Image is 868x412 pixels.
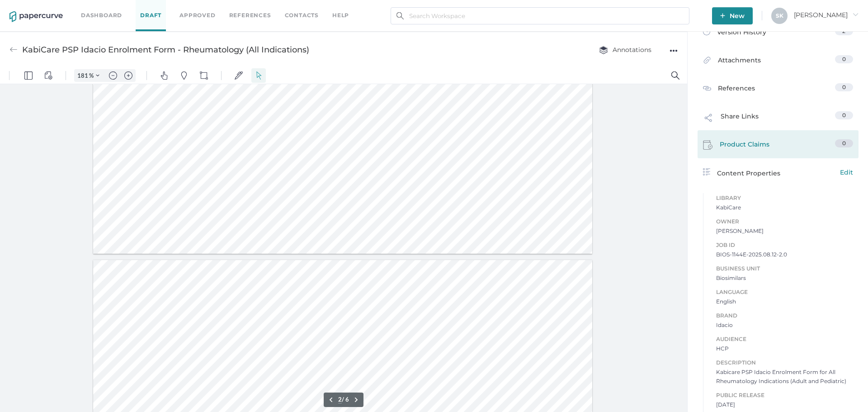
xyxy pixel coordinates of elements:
img: attachments-icon.0dd0e375.svg [703,56,711,66]
span: Biosimilars [716,274,853,283]
button: View Controls [41,1,56,15]
span: [PERSON_NAME] [716,227,853,236]
img: chevron.svg [96,6,99,10]
img: default-select.svg [255,4,263,12]
button: Pan [157,1,171,15]
img: annotation-layers.cc6d0e6b.svg [599,46,608,54]
span: Description [716,358,853,368]
div: Content Properties [703,167,853,178]
a: Dashboard [81,10,122,20]
span: Share Links [721,111,759,128]
img: papercurve-logo-colour.7244d18c.svg [9,11,63,22]
span: Business Unit [716,264,853,274]
img: plus-white.e19ec114.svg [720,13,725,18]
button: Signatures [231,1,246,15]
a: Product Claims0 [703,139,853,153]
a: Attachments0 [703,55,853,69]
button: Previous page [325,327,336,338]
img: share-link-icon.af96a55c.svg [703,112,714,126]
form: / 6 [338,328,349,336]
button: Panel [21,1,36,15]
input: Search Workspace [391,7,689,24]
i: arrow_right [852,11,859,18]
button: Pins [177,1,191,15]
div: KabiCare PSP Idacio Enrolment Form - Rheumatology (All Indications) [22,41,309,58]
a: Version History2 [703,27,853,40]
a: References0 [703,83,853,95]
span: Job ID [716,240,853,250]
img: reference-icon.cd0ee6a9.svg [703,84,711,92]
span: Edit [840,167,853,177]
span: Annotations [599,46,651,54]
span: Version History [717,27,766,40]
span: Attachments [718,55,761,69]
span: Language [716,287,853,297]
span: Brand [716,311,853,321]
button: Select [251,1,266,15]
img: content-properties-icon.34d20aed.svg [703,168,710,175]
img: claims-icon.71597b81.svg [703,140,713,150]
img: default-leftsidepanel.svg [24,4,33,12]
span: [DATE] [716,400,853,409]
button: Search [668,1,683,15]
span: Idacio [716,321,853,330]
img: default-magnifying-glass.svg [671,4,679,12]
span: References [718,83,755,95]
span: 0 [842,140,846,147]
img: shapes-icon.svg [200,4,208,12]
a: Share Links0 [703,111,853,128]
button: Annotations [590,41,660,58]
img: default-pan.svg [160,4,168,12]
span: English [716,297,853,306]
img: search.bf03fe8b.svg [396,12,404,19]
input: Set zoom [75,4,89,12]
button: Zoom out [106,2,120,14]
span: New [720,7,745,24]
span: [PERSON_NAME] [794,11,859,19]
img: default-plus.svg [124,4,132,12]
button: Shapes [197,1,211,15]
img: default-viewcontrols.svg [44,4,52,12]
span: KabiCare [716,203,853,212]
span: 0 [842,84,846,90]
a: Approved [179,10,215,20]
img: default-minus.svg [109,4,117,12]
div: help [332,10,349,20]
span: % [89,5,94,12]
span: Public Release [716,390,853,400]
span: Audience [716,334,853,344]
span: S K [776,12,783,19]
span: Product Claims [720,139,769,153]
img: back-arrow-grey.72011ae3.svg [9,46,18,54]
span: 0 [842,56,846,62]
span: Owner [716,217,853,227]
img: default-pin.svg [180,4,188,12]
span: Kabicare PSP Idacio Enrolment Form for All Rheumatology Indications (Adult and Pediatric) [716,368,853,386]
button: Zoom Controls [90,2,105,14]
a: Contacts [285,10,319,20]
input: Set page [338,328,342,336]
div: ●●● [670,44,678,57]
img: versions-icon.ee5af6b0.svg [703,28,710,37]
button: New [712,7,753,24]
img: default-sign.svg [235,4,243,12]
span: Library [716,193,853,203]
span: 0 [842,112,846,118]
a: Content PropertiesEdit [703,167,853,178]
button: Next page [351,327,362,338]
span: BIOS-1144E-2025.08.12-2.0 [716,250,853,259]
button: Zoom in [121,2,136,14]
a: References [229,10,271,20]
span: HCP [716,344,853,353]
